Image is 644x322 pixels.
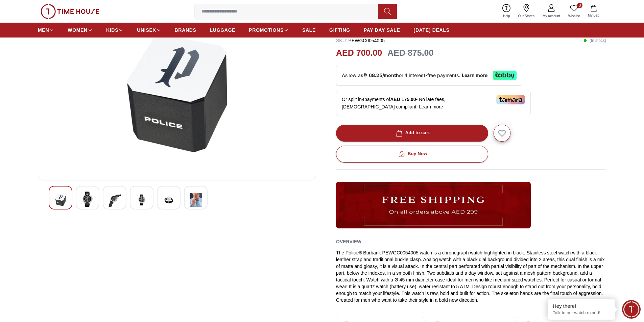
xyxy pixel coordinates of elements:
a: KIDS [106,24,123,36]
span: BRANDS [175,27,196,33]
p: Talk to our watch expert! [553,310,610,316]
p: ( In stock ) [583,37,606,44]
h3: AED 875.00 [387,47,433,59]
a: GIFTING [329,24,350,36]
span: PROMOTIONS [249,27,284,33]
a: SALE [302,24,316,36]
button: Buy Now [336,146,488,163]
span: My Bag [585,13,602,18]
img: POLICE BURBANK Men's Analog Black Dial Watch - PEWGC0054005 [163,192,175,208]
a: Our Stores [514,3,539,20]
span: Wishlist [566,14,582,19]
span: 0 [577,3,582,8]
span: UNISEX [137,27,156,33]
a: WOMEN [68,24,93,36]
img: POLICE BURBANK Men's Analog Black Dial Watch - PEWGC0054005 [54,192,67,208]
span: PAY DAY SALE [364,27,400,33]
a: PAY DAY SALE [364,24,400,36]
p: PEWGC0054005 [336,37,385,44]
a: MEN [38,24,54,36]
h2: Overview [336,237,361,247]
span: SKU : [336,38,347,43]
span: [DATE] DEALS [414,27,450,33]
div: Buy Now [397,150,427,158]
button: Add to cart [336,125,488,142]
span: SALE [302,27,316,33]
h2: AED 700.00 [336,47,382,59]
a: PROMOTIONS [249,24,289,36]
button: My Bag [584,3,603,19]
span: Our Stores [516,14,537,19]
a: [DATE] DEALS [414,24,450,36]
div: Add to cart [395,129,430,137]
a: LUGGAGE [210,24,236,36]
img: POLICE BURBANK Men's Analog Black Dial Watch - PEWGC0054005 [190,192,202,208]
div: Chat Widget [622,300,641,319]
img: POLICE BURBANK Men's Analog Black Dial Watch - PEWGC0054005 [136,192,148,208]
span: WOMEN [68,27,88,33]
div: Or split in 4 payments of - No late fees, [DEMOGRAPHIC_DATA] compliant! [336,90,531,116]
span: My Account [540,14,563,19]
span: GIFTING [329,27,350,33]
span: MEN [38,27,49,33]
span: Help [500,14,513,19]
img: ... [41,4,99,19]
span: AED 175.00 [390,97,416,102]
img: Tamara [496,95,525,104]
img: POLICE BURBANK Men's Analog Black Dial Watch - PEWGC0054005 [109,192,121,208]
div: Hey there! [553,303,610,309]
span: KIDS [106,27,118,33]
a: BRANDS [175,24,196,36]
span: LUGGAGE [210,27,236,33]
a: UNISEX [137,24,161,36]
img: POLICE BURBANK Men's Analog Black Dial Watch - PEWGC0054005 [44,13,310,175]
img: ... [336,182,531,228]
a: Help [499,3,514,20]
a: 0Wishlist [564,3,584,20]
span: Learn more [419,104,443,109]
img: POLICE BURBANK Men's Analog Black Dial Watch - PEWGC0054005 [81,192,94,207]
div: The Police® Burbank PEWGC0054005 watch is a chronograph watch highlighted in black. Stainless ste... [336,249,606,303]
